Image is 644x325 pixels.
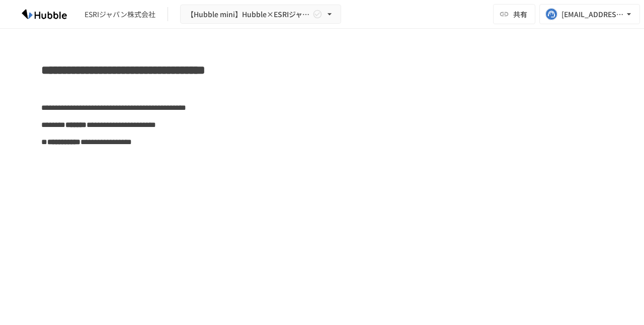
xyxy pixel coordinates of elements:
div: [EMAIL_ADDRESS][DOMAIN_NAME] [561,8,624,21]
button: [EMAIL_ADDRESS][DOMAIN_NAME] [539,4,640,24]
span: 共有 [513,9,527,20]
img: HzDRNkGCf7KYO4GfwKnzITak6oVsp5RHeZBEM1dQFiQ [12,6,76,22]
button: 共有 [493,4,535,24]
span: 【Hubble mini】Hubble×ESRIジャパン株式会社 オンボーディングプロジェクト [187,8,310,21]
button: 【Hubble mini】Hubble×ESRIジャパン株式会社 オンボーディングプロジェクト [180,5,341,24]
div: ESRIジャパン株式会社 [85,9,155,20]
